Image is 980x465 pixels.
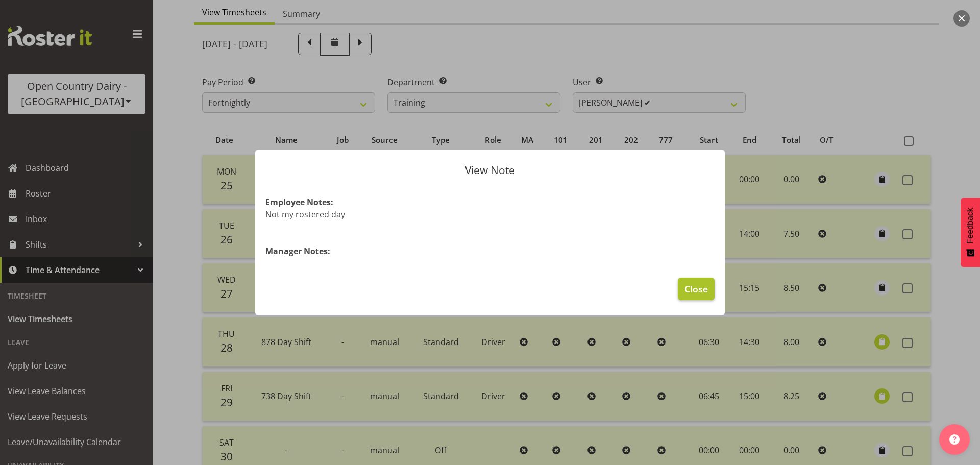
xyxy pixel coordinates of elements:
h4: Manager Notes: [265,245,715,257]
p: Not my rostered day [265,208,715,221]
img: help-xxl-2.png [949,434,960,445]
button: Feedback - Show survey [961,198,980,267]
span: Feedback [966,208,975,243]
p: View Note [265,165,715,176]
h4: Employee Notes: [265,196,715,208]
button: Close [678,278,715,300]
span: Close [684,282,708,296]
